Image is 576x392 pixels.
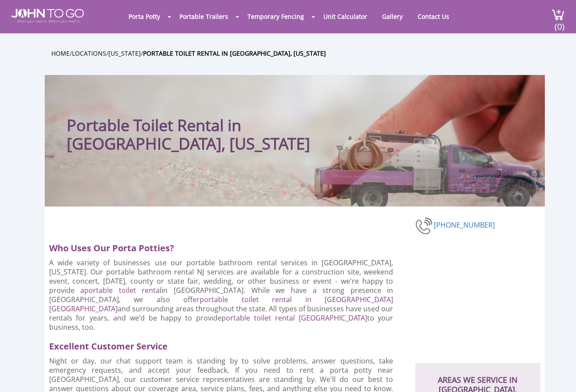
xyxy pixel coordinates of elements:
[222,313,367,323] a: portable toilet rental [GEOGRAPHIC_DATA]
[72,49,106,57] a: Locations
[241,8,311,25] a: Temporary Fencing
[49,238,401,254] h2: Who Uses Our Porta Potties?
[415,216,434,235] img: phone-number
[317,8,374,25] a: Unit Calculator
[11,9,84,23] img: JOHN to go
[173,8,235,25] a: Portable Trailers
[67,93,350,153] h1: Portable Toilet Rental in [GEOGRAPHIC_DATA], [US_STATE]
[551,9,565,21] img: cart a
[108,49,141,57] a: [US_STATE]
[143,49,326,57] a: Portable toilet rental in [GEOGRAPHIC_DATA], [US_STATE]
[376,8,409,25] a: Gallery
[434,220,495,230] a: [PHONE_NUMBER]
[49,258,394,332] p: A wide variety of businesses use our portable bathroom rental services in [GEOGRAPHIC_DATA], [US_...
[49,336,401,352] h2: Excellent Customer Service
[555,14,565,32] span: (0)
[51,49,70,57] a: Home
[304,125,540,207] img: Truck
[84,285,161,295] a: portable toilet rental
[411,8,456,25] a: Contact Us
[122,8,167,25] a: Porta Potty
[49,295,394,314] a: portable toilet rental in [GEOGRAPHIC_DATA] [GEOGRAPHIC_DATA]
[51,48,551,58] ul: / / /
